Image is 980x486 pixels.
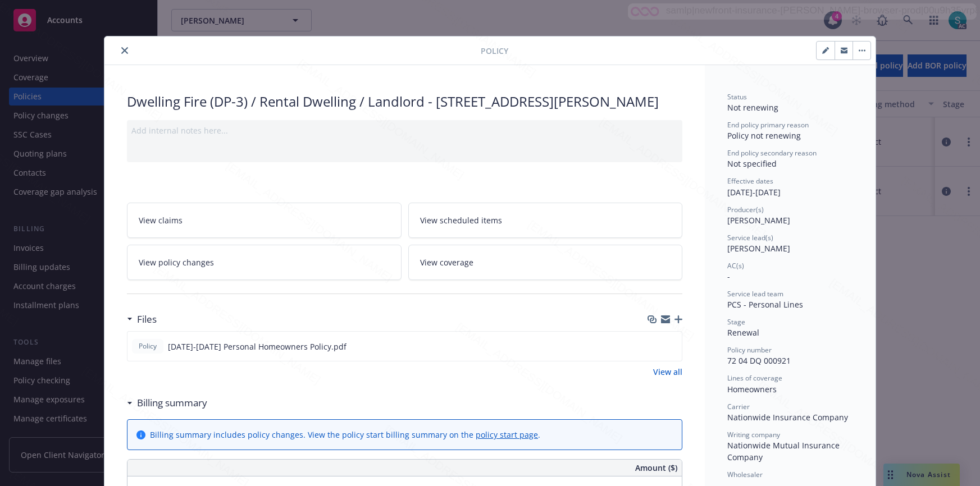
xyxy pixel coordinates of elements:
[653,366,682,378] a: View all
[727,317,745,327] span: Stage
[727,430,780,439] span: Writing company
[127,312,157,327] div: Files
[727,383,853,395] div: Homeowners
[727,402,750,411] span: Carrier
[139,256,214,268] span: View policy changes
[727,148,817,158] span: End policy secondary reason
[727,345,772,355] span: Policy number
[127,92,682,111] div: Dwelling Fire (DP-3) / Rental Dwelling / Landlord - [STREET_ADDRESS][PERSON_NAME]
[150,429,540,441] div: Billing summary includes policy changes. View the policy start billing summary on the .
[476,429,538,440] a: policy start page
[168,341,347,352] span: [DATE]-[DATE] Personal Homeowners Policy.pdf
[727,158,777,169] span: Not specified
[408,203,683,238] a: View scheduled items
[139,214,183,226] span: View claims
[136,341,159,351] span: Policy
[649,341,658,352] button: download file
[481,45,508,57] span: Policy
[727,412,848,423] span: Nationwide Insurance Company
[137,396,207,410] h3: Billing summary
[727,130,801,141] span: Policy not renewing
[727,243,790,254] span: [PERSON_NAME]
[727,92,747,102] span: Status
[137,312,157,327] h3: Files
[127,203,402,238] a: View claims
[727,233,773,242] span: Service lead(s)
[408,245,683,280] a: View coverage
[727,205,764,214] span: Producer(s)
[727,176,853,198] div: [DATE] - [DATE]
[727,327,759,338] span: Renewal
[131,125,678,136] div: Add internal notes here...
[667,341,677,352] button: preview file
[727,355,791,366] span: 72 04 DQ 000921
[727,470,763,479] span: Wholesaler
[127,396,207,410] div: Billing summary
[727,373,782,383] span: Lines of coverage
[727,440,842,462] span: Nationwide Mutual Insurance Company
[727,289,783,299] span: Service lead team
[727,271,730,282] span: -
[727,120,809,130] span: End policy primary reason
[118,44,131,57] button: close
[727,261,744,270] span: AC(s)
[727,176,773,186] span: Effective dates
[127,245,402,280] a: View policy changes
[727,215,790,226] span: [PERSON_NAME]
[727,102,778,113] span: Not renewing
[420,256,473,268] span: View coverage
[635,462,677,474] span: Amount ($)
[727,299,803,310] span: PCS - Personal Lines
[420,214,502,226] span: View scheduled items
